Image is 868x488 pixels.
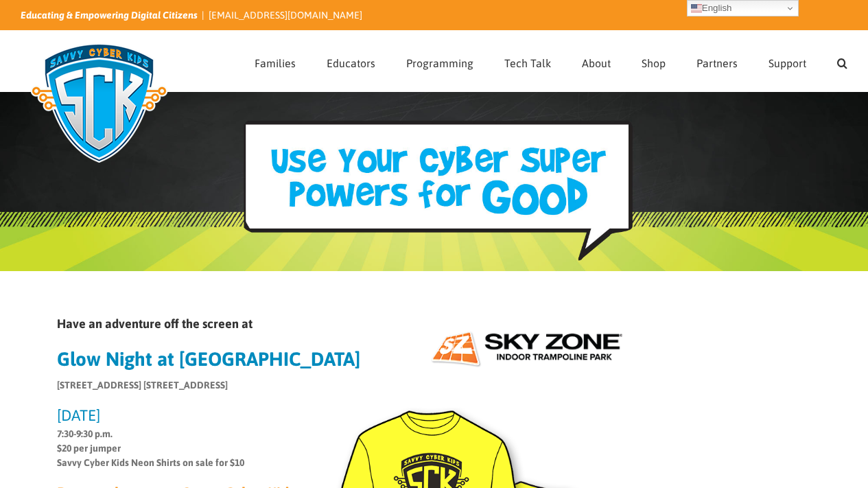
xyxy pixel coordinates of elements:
[327,31,375,91] a: Educators
[769,58,806,69] span: Support
[430,318,636,382] img: Sky Zone Indoor Trampoline Park
[255,31,847,91] nav: Main Menu
[769,31,806,91] a: Support
[57,318,637,330] h4: Have an adventure off the screen at
[406,58,473,69] span: Programming
[406,31,473,91] a: Programming
[209,10,362,21] a: [EMAIL_ADDRESS][DOMAIN_NAME]
[582,58,611,69] span: About
[57,408,637,423] h3: [DATE]
[504,58,551,69] span: Tech Talk
[642,58,666,69] span: Shop
[57,428,113,439] strong: 7:30-9:30 p.m.
[582,31,611,91] a: About
[837,31,847,91] a: Search
[57,349,637,369] h2: Glow Night at [GEOGRAPHIC_DATA]
[57,380,228,391] strong: [STREET_ADDRESS] [STREET_ADDRESS]
[21,10,198,21] i: Educating & Empowering Digital Citizens
[691,3,702,14] img: en
[696,58,738,69] span: Partners
[327,58,375,69] span: Educators
[642,31,666,91] a: Shop
[255,31,296,91] a: Families
[255,58,296,69] span: Families
[504,31,551,91] a: Tech Talk
[21,34,178,172] img: Savvy Cyber Kids Logo
[57,443,121,454] strong: $20 per jumper
[57,457,244,468] strong: Savvy Cyber Kids Neon Shirts on sale for $10
[696,31,738,91] a: Partners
